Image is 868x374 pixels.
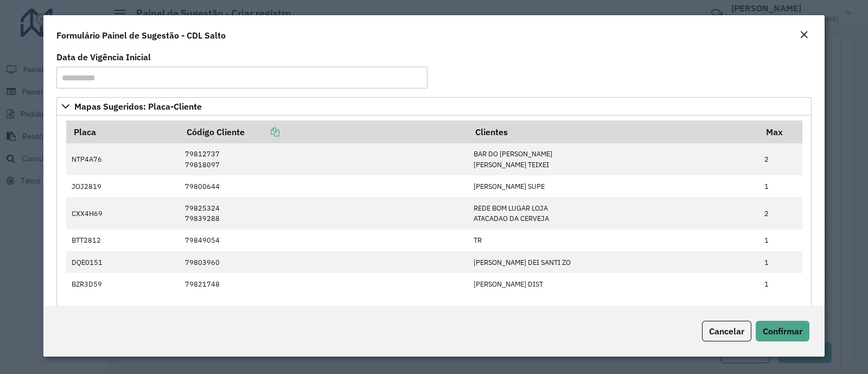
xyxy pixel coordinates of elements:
[468,175,758,197] td: [PERSON_NAME] SUPE
[759,143,802,175] td: 2
[180,273,468,295] td: 79821748
[756,321,809,341] button: Confirmar
[66,306,117,319] label: Observações
[468,230,758,251] td: TR
[56,50,151,64] label: Data de Vigência Inicial
[759,230,802,251] td: 1
[180,251,468,273] td: 79803960
[66,143,180,175] td: NTP4A76
[468,273,758,295] td: [PERSON_NAME] DIST
[66,197,180,229] td: CXX4H69
[759,251,802,273] td: 1
[468,197,758,229] td: REDE BOM LUGAR LOJA ATACADAO DA CERVEJA
[759,273,802,295] td: 1
[763,326,802,337] span: Confirmar
[759,121,802,143] th: Max
[66,230,180,251] td: BTT2812
[66,273,180,295] td: BZR3D59
[66,175,180,197] td: JOJ2819
[709,326,744,337] span: Cancelar
[759,197,802,229] td: 2
[180,197,468,229] td: 79825324 79839288
[180,143,468,175] td: 79812737 79818097
[180,175,468,197] td: 79800644
[800,30,808,39] em: Fechar
[74,102,202,111] span: Mapas Sugeridos: Placa-Cliente
[796,28,812,42] button: Close
[56,29,226,42] h4: Formulário Painel de Sugestão - CDL Salto
[245,126,279,137] a: Copiar
[180,230,468,251] td: 79849054
[759,175,802,197] td: 1
[468,251,758,273] td: [PERSON_NAME] DEI SANTI ZO
[66,121,180,143] th: Placa
[66,251,180,273] td: DQE0151
[180,121,468,143] th: Código Cliente
[56,97,812,116] a: Mapas Sugeridos: Placa-Cliente
[468,121,758,143] th: Clientes
[702,321,751,341] button: Cancelar
[468,143,758,175] td: BAR DO [PERSON_NAME] [PERSON_NAME] TEIXEI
